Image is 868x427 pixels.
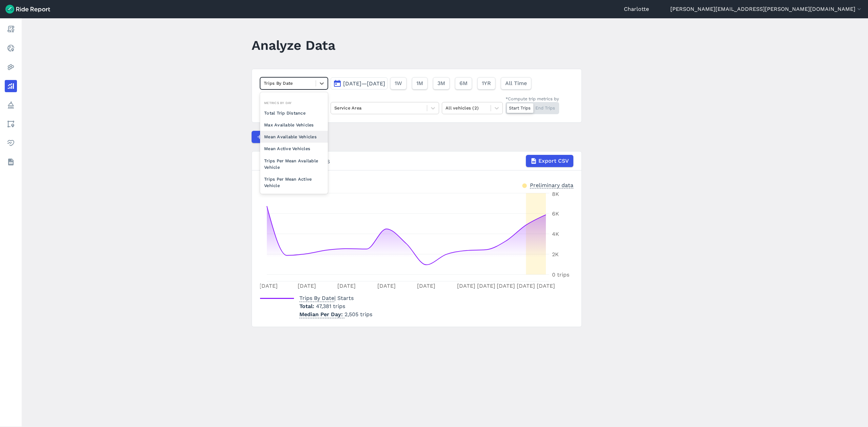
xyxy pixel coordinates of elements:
div: Max Available Vehicles [260,119,328,131]
button: 1YR [477,77,495,89]
a: Report [5,23,17,35]
tspan: [DATE] [457,283,475,289]
tspan: [DATE] [259,283,278,289]
button: All Time [501,77,531,89]
div: Total Trip Distance [260,107,328,119]
a: Datasets [5,156,17,168]
div: Trips Per Mean Active Vehicle [260,173,328,191]
button: [PERSON_NAME][EMAIL_ADDRESS][PERSON_NAME][DOMAIN_NAME] [670,5,863,13]
div: *Compute trip metrics by [506,96,559,102]
div: Mean Vehicle Idle Time [260,191,328,203]
span: 1W [395,79,402,87]
span: 3M [437,79,445,87]
span: Total [299,303,316,309]
button: 1M [412,77,428,89]
a: Analyze [5,80,17,92]
tspan: 2K [552,251,559,258]
div: Preliminary data [530,181,573,188]
button: 1W [390,77,407,89]
span: 6M [459,79,468,87]
a: Health [5,137,17,149]
div: Mean Active Vehicles [260,143,328,155]
button: [DATE]—[DATE] [331,77,388,89]
tspan: [DATE] [298,283,316,289]
span: [DATE]—[DATE] [343,80,385,87]
div: Trips Per Mean Available Vehicle [260,155,328,173]
span: Median Per Day [299,309,344,318]
span: 1M [416,79,423,87]
tspan: [DATE] [377,283,396,289]
div: Mean Available Vehicles [260,131,328,143]
tspan: [DATE] [517,283,535,289]
tspan: [DATE] [537,283,555,289]
span: Export CSV [538,157,569,165]
img: Ride Report [5,5,50,14]
button: Export CSV [526,155,573,167]
button: 6M [455,77,472,89]
tspan: [DATE] [417,283,435,289]
span: 47,381 trips [316,303,345,309]
div: Metrics By Day [260,100,328,106]
a: Areas [5,118,17,130]
span: 1YR [482,79,491,87]
div: Trips By Date | Starts [260,155,573,167]
a: Policy [5,99,17,111]
tspan: [DATE] [477,283,495,289]
h1: Analyze Data [252,36,335,55]
p: 2,505 trips [299,310,372,319]
span: All Time [505,79,527,87]
a: Realtime [5,42,17,54]
span: Trips By Date [299,293,334,302]
span: | Starts [299,295,354,301]
a: Heatmaps [5,61,17,73]
tspan: 0 trips [552,271,569,278]
tspan: 4K [552,231,559,237]
button: 3M [433,77,450,89]
button: Compare Metrics [252,131,314,143]
tspan: [DATE] [497,283,515,289]
tspan: 8K [552,191,559,197]
a: Charlotte [624,5,649,13]
tspan: [DATE] [337,283,356,289]
tspan: 6K [552,210,559,217]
